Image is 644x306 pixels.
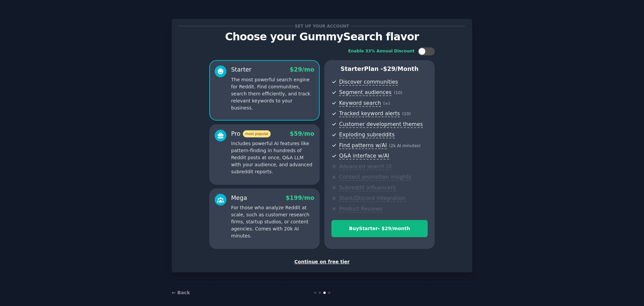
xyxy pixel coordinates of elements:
p: For those who analyze Reddit at scale, such as customer research firms, startup studios, or conte... [231,204,314,239]
a: ← Back [172,290,190,295]
span: Product Reviews [339,206,382,213]
span: Find patterns w/AI [339,142,387,149]
span: Advanced search UI [339,163,391,170]
span: $ 199 /mo [286,194,314,201]
span: ( ∞ ) [383,101,390,106]
span: Subreddit influencers [339,184,395,191]
div: Starter [231,65,252,74]
div: Enable 33% Annual Discount [348,48,415,54]
span: Keyword search [339,100,381,107]
p: Includes powerful AI features like pattern-finding in hundreds of Reddit posts at once, Q&A LLM w... [231,140,314,175]
p: Choose your GummySearch flavor [179,31,465,43]
div: Continue on free tier [179,258,465,265]
div: Mega [231,194,247,202]
span: Customer development themes [339,121,423,128]
span: $ 29 /month [383,65,419,72]
span: Segment audiences [339,89,391,96]
span: Set up your account [294,23,351,30]
span: $ 29 /mo [290,66,314,73]
span: ( 10 ) [394,90,402,95]
span: $ 59 /mo [290,130,314,137]
span: ( 2k AI minutes ) [389,143,421,148]
span: most popular [243,130,271,137]
span: Discover communities [339,79,398,86]
span: Q&A interface w/AI [339,152,389,160]
p: The most powerful search engine for Reddit. Find communities, search them efficiently, and track ... [231,76,314,112]
span: Content promotion insights [339,174,411,181]
div: Buy Starter - $ 29 /month [332,225,427,232]
span: Tracked keyword alerts [339,110,400,117]
span: Exploding subreddits [339,131,394,138]
span: ( 10 ) [402,112,411,116]
span: Slack/Discord integration [339,195,406,202]
div: Pro [231,130,271,138]
p: Starter Plan - [331,65,428,73]
button: BuyStarter- $29/month [331,220,428,237]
